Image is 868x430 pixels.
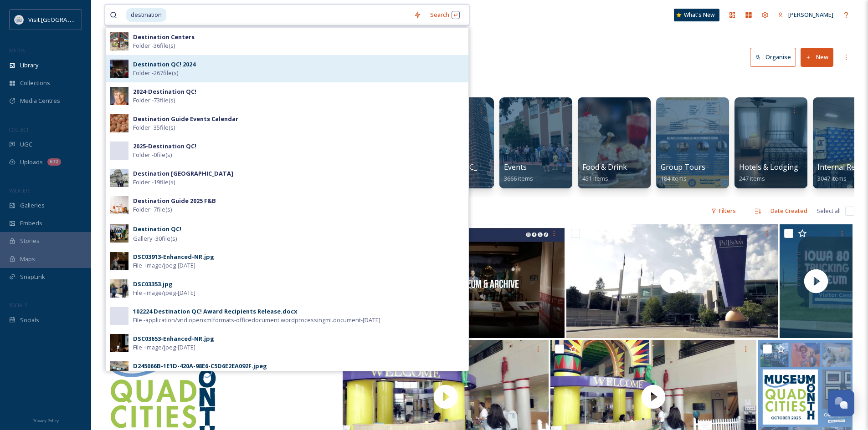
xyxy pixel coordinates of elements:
[20,96,60,105] span: Media Centres
[582,174,608,182] span: 451 items
[133,225,181,233] strong: Destination QC!
[20,237,40,245] span: Stories
[133,178,175,187] span: Folder - 19 file(s)
[706,202,740,220] div: Filters
[739,163,798,182] a: Hotels & Lodging247 items
[20,219,42,228] span: Embeds
[133,307,297,316] div: 102224 Destination QC! Award Recipients Release.docx
[133,142,196,150] strong: 2025-Destination QC!
[32,415,59,425] a: Privacy Policy
[133,234,177,243] span: Gallery - 30 file(s)
[20,79,50,87] span: Collections
[504,163,533,182] a: Events3666 items
[20,316,39,324] span: Socials
[133,96,175,105] span: Folder - 73 file(s)
[133,123,175,132] span: Folder - 35 file(s)
[126,8,166,21] span: destination
[788,10,833,19] span: [PERSON_NAME]
[110,60,128,78] img: 9d10075a-8f08-4f41-ac95-c3fb8e9ca897.jpg
[9,302,27,309] span: SOCIALS
[133,316,380,324] span: File - application/vnd.openxmlformats-officedocument.wordprocessingml.document - [DATE]
[20,201,45,210] span: Galleries
[133,151,172,159] span: Folder - 0 file(s)
[739,162,798,172] span: Hotels & Lodging
[661,162,705,172] span: Group Tours
[504,174,533,182] span: 3666 items
[9,126,29,133] span: COLLECT
[133,69,178,77] span: Folder - 267 file(s)
[28,15,99,24] span: Visit [GEOGRAPHIC_DATA]
[9,187,30,194] span: WIDGETS
[817,207,841,215] span: Select all
[110,114,128,132] img: 6198a215-e04e-4713-a918-c8dc715f116c.jpg
[133,197,216,205] strong: Destination Guide 2025 F&B
[110,334,128,352] img: 0ba451a8-7257-49f2-815c-3b2556fb5ac0.jpg
[566,224,778,338] img: thumbnail
[133,169,233,177] strong: Destination [GEOGRAPHIC_DATA]
[133,334,214,343] div: DSC03653-Enhanced-NR.jpg
[828,390,854,416] button: Open Chat
[105,224,334,338] img: thumbnail
[817,174,847,182] span: 3047 items
[133,115,238,123] strong: Destination Guide Events Calendar
[110,87,128,105] img: 498c37b5-aeb1-46a3-831a-c96124035ffc.jpg
[133,343,195,352] span: File - image/jpeg - [DATE]
[47,158,61,166] div: 672
[661,174,687,182] span: 184 items
[20,140,32,149] span: UGC
[133,33,195,41] strong: Destination Centers
[133,41,175,50] span: Folder - 36 file(s)
[773,6,838,24] a: [PERSON_NAME]
[504,162,527,172] span: Events
[426,6,464,24] div: Search
[674,9,719,21] a: What's New
[110,196,128,214] img: 0013be25-0ffa-42ac-9575-61a589780c73.jpg
[15,15,24,24] img: QCCVB_VISIT_vert_logo_4c_tagline_122019.svg
[20,273,45,281] span: SnapLink
[661,163,705,182] a: Group Tours184 items
[20,158,43,167] span: Uploads
[780,224,853,338] img: thumbnail
[32,418,59,424] span: Privacy Policy
[133,87,196,96] strong: 2024-Destination QC!
[739,174,765,182] span: 247 items
[20,61,38,70] span: Library
[133,280,173,288] div: DSC03353.jpg
[20,255,35,263] span: Maps
[110,361,128,379] img: 4768923f-319a-4419-9853-4f0be5f9f093.jpg
[110,279,128,298] img: aa8b4d1c-2d2d-4d2e-a7a0-945f14342be9.jpg
[110,224,128,243] img: 28927be4-2d3c-4a97-9ae8-f2d632171c13.jpg
[133,253,214,261] div: DSC03913-Enhanced-NR.jpg
[133,205,172,214] span: Folder - 7 file(s)
[133,362,267,370] div: D245066B-1E1D-420A-98E6-C5D6E2EA092F.jpeg
[133,370,195,379] span: File - image/jpeg - [DATE]
[133,60,195,68] strong: Destination QC! 2024
[110,252,128,270] img: a90f3813-33dc-448e-90ac-b14c6f6d781b.jpg
[582,163,627,182] a: Food & Drink451 items
[133,288,195,297] span: File - image/jpeg - [DATE]
[105,207,123,215] span: 60 file s
[801,48,833,66] button: New
[766,202,812,220] div: Date Created
[750,48,796,66] button: Organise
[110,169,128,187] img: 7f681711-66e5-43d1-aefd-26c904501985.jpg
[110,32,128,51] img: Visitor%252520Center_v2.jpg
[133,261,195,270] span: File - image/jpeg - [DATE]
[9,47,25,54] span: MEDIA
[582,162,627,172] span: Food & Drink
